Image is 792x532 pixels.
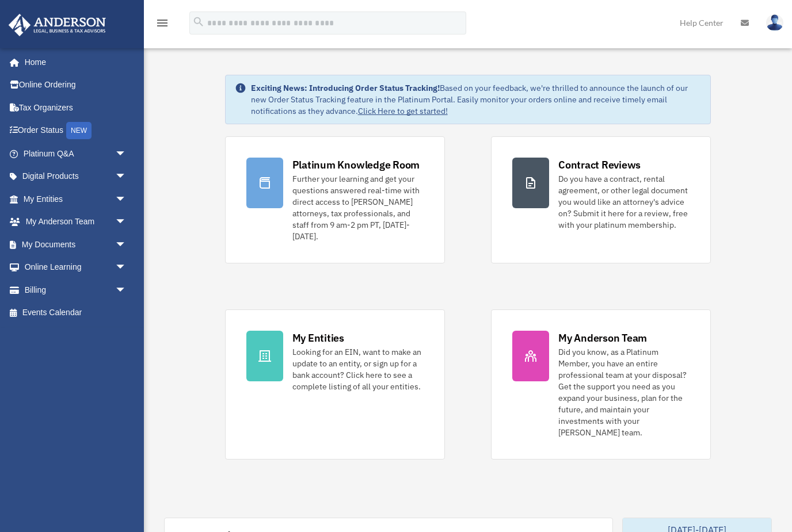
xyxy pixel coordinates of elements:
[115,278,138,302] span: arrow_drop_down
[115,233,138,257] span: arrow_drop_down
[8,51,138,74] a: Home
[491,136,711,263] a: Contract Reviews Do you have a contract, rental agreement, or other legal document you would like...
[5,14,109,36] img: Anderson Advisors Platinum Portal
[8,96,144,119] a: Tax Organizers
[115,142,138,166] span: arrow_drop_down
[225,309,445,460] a: My Entities Looking for an EIN, want to make an update to an entity, or sign up for a bank accoun...
[8,119,144,143] a: Order StatusNEW
[8,142,144,165] a: Platinum Q&Aarrow_drop_down
[558,173,690,231] div: Do you have a contract, rental agreement, or other legal document you would like an attorney's ad...
[358,106,448,116] a: Click Here to get started!
[192,16,205,28] i: search
[491,309,711,460] a: My Anderson Team Did you know, as a Platinum Member, you have an entire professional team at your...
[8,233,144,256] a: My Documentsarrow_drop_down
[8,187,144,210] a: My Entitiesarrow_drop_down
[8,278,144,301] a: Billingarrow_drop_down
[155,20,169,30] a: menu
[115,210,138,234] span: arrow_drop_down
[558,331,647,345] div: My Anderson Team
[251,82,702,117] div: Based on your feedback, we're thrilled to announce the launch of our new Order Status Tracking fe...
[8,165,144,188] a: Digital Productsarrow_drop_down
[292,346,424,392] div: Looking for an EIN, want to make an update to an entity, or sign up for a bank account? Click her...
[251,83,440,93] strong: Exciting News: Introducing Order Status Tracking!
[115,165,138,189] span: arrow_drop_down
[66,122,92,139] div: NEW
[155,16,169,30] i: menu
[115,256,138,280] span: arrow_drop_down
[292,158,420,172] div: Platinum Knowledge Room
[558,346,690,438] div: Did you know, as a Platinum Member, you have an entire professional team at your disposal? Get th...
[8,210,144,234] a: My Anderson Teamarrow_drop_down
[292,173,424,242] div: Further your learning and get your questions answered real-time with direct access to [PERSON_NAM...
[766,14,783,31] img: User Pic
[8,301,144,324] a: Events Calendar
[8,256,144,279] a: Online Learningarrow_drop_down
[225,136,445,263] a: Platinum Knowledge Room Further your learning and get your questions answered real-time with dire...
[115,187,138,211] span: arrow_drop_down
[8,74,144,97] a: Online Ordering
[558,158,641,172] div: Contract Reviews
[292,331,344,345] div: My Entities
